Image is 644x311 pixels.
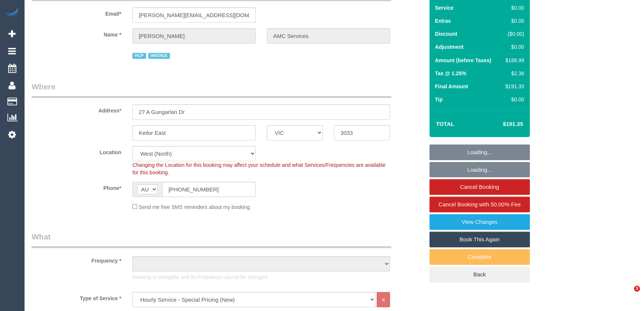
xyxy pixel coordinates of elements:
label: Frequency * [26,254,127,264]
h4: $191.35 [480,121,523,127]
a: Book This Again [429,232,530,247]
a: Back [429,267,530,282]
div: $191.35 [502,83,524,90]
input: Email* [132,7,256,23]
p: Booking is complete and its Frequency cannot be changed [132,273,390,281]
label: Extras [435,17,451,25]
input: Post Code* [334,125,390,140]
input: Phone* [162,182,256,197]
input: Last Name* [267,28,390,44]
label: Adjustment [435,43,464,51]
label: Final Amount [435,83,468,90]
div: $0.00 [502,43,524,51]
label: Address* [26,104,127,114]
label: Type of Service * [26,292,127,302]
span: Changing the Location for this booking may affect your schedule and what Services/Frequencies are... [132,162,386,175]
label: Tip [435,96,443,103]
label: Name * [26,28,127,38]
input: Suburb* [132,125,256,140]
iframe: Intercom live chat [619,286,637,304]
span: 3 [634,286,640,292]
div: $0.00 [502,4,524,12]
input: First Name* [132,28,256,44]
label: Discount [435,30,457,38]
legend: What [32,231,391,248]
span: Cancel Booking with 50.00% Fee [438,201,521,207]
span: INVOICE [148,53,170,59]
div: ($0.00) [502,30,524,38]
div: $0.00 [502,17,524,25]
label: Phone* [26,182,127,192]
div: $2.36 [502,70,524,77]
span: Send me free SMS reminders about my booking [139,204,250,210]
div: $0.00 [502,96,524,103]
a: Cancel Booking [429,179,530,195]
label: Service [435,4,454,12]
label: Location [26,146,127,156]
a: Cancel Booking with 50.00% Fee [429,197,530,212]
img: Automaid Logo [4,7,19,18]
a: View Changes [429,214,530,230]
span: HCP [132,53,146,59]
strong: Total [436,121,454,127]
label: Amount (before Taxes) [435,57,491,64]
label: Tax @ 1.25% [435,70,466,77]
legend: Where [32,81,391,98]
div: $188.99 [502,57,524,64]
label: Email* [26,7,127,18]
